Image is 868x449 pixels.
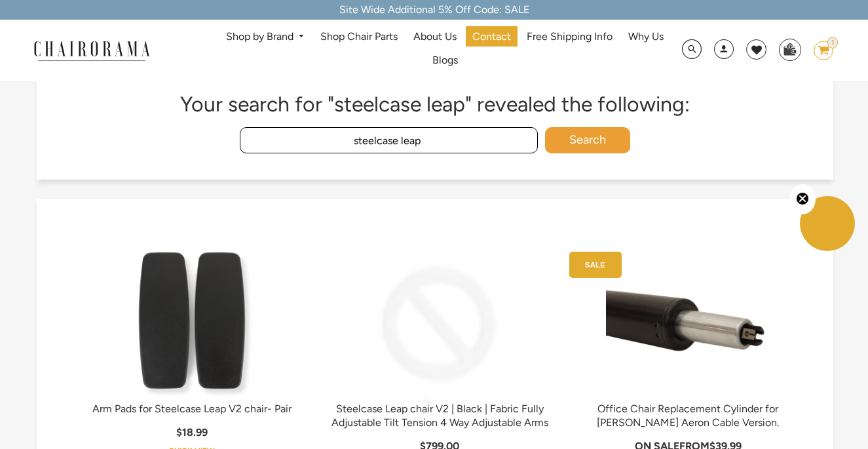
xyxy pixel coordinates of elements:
h1: Your search for "steelcase leap" revealed the following: [63,92,807,117]
button: Search [545,127,630,153]
button: Close teaser [789,184,816,214]
span: $18.99 [176,426,208,439]
a: Arm Pads for Steelcase Leap V2 chair- Pair [92,402,292,415]
a: Free Shipping Info [520,26,619,47]
a: About Us [407,26,463,47]
img: Arm Pads for Steelcase Leap V2 chair- Pair - chairorama [110,239,274,402]
a: Office Chair Replacement Cylinder for Herman Miller Aeron Cable Version. - chairorama [569,239,807,402]
span: Blogs [432,54,458,68]
a: Blogs [426,50,464,71]
a: Steelcase Leap chair V2 | Black | Fabric Fully Adjustable Tilt Tension 4 Way Adjustable Arms [331,402,548,429]
span: Free Shipping Info [527,30,613,44]
a: 1 [804,41,833,60]
a: Contact [466,26,518,47]
img: WhatsApp_Image_2024-07-12_at_16.23.01.webp [780,39,800,59]
img: Office Chair Replacement Cylinder for Herman Miller Aeron Cable Version. - chairorama [606,239,770,402]
a: Office Chair Replacement Cylinder for [PERSON_NAME] Aeron Cable Version. [597,402,779,429]
a: Shop by Brand [219,27,312,47]
a: Why Us [622,26,670,47]
nav: DesktopNavigation [213,26,677,75]
div: Close teaser [800,197,855,252]
a: Shop Chair Parts [314,26,404,47]
a: Arm Pads for Steelcase Leap V2 chair- Pair - chairorama [73,239,311,402]
span: Why Us [628,30,664,44]
text: SALE [585,261,605,269]
img: chairorama [26,39,157,62]
span: Contact [472,30,511,44]
input: Enter Search Terms... [240,127,537,153]
span: Shop Chair Parts [320,30,398,44]
span: About Us [413,30,457,44]
div: 1 [827,37,838,49]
